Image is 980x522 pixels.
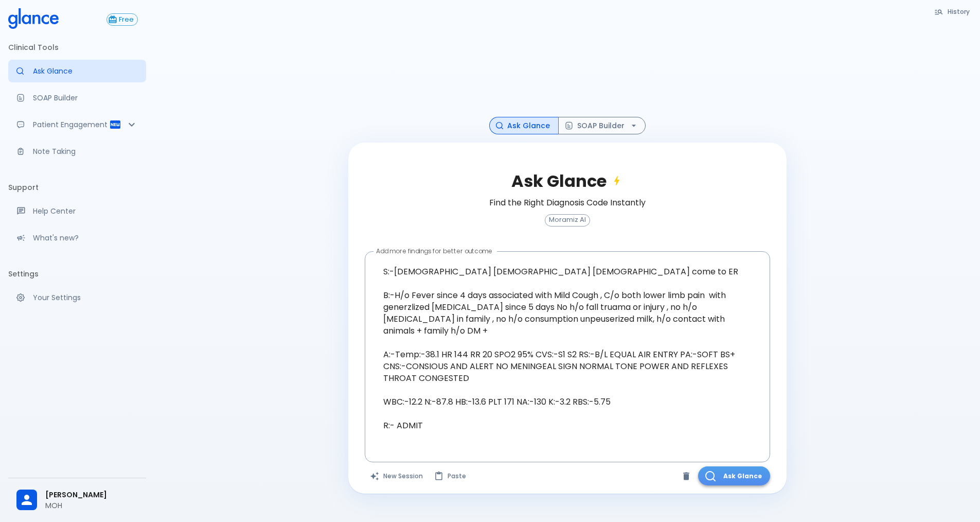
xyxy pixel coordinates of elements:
p: Help Center [33,206,138,216]
li: Support [8,175,146,200]
p: SOAP Builder [33,93,138,103]
p: MOH [45,500,138,511]
div: Recent updates and feature releases [8,227,146,249]
button: Ask Glance [698,466,770,485]
label: Add more findings for better outcome [376,247,492,255]
div: Patient Reports & Referrals [8,113,146,136]
a: Manage your settings [8,286,146,309]
button: History [929,4,976,19]
p: Ask Glance [33,66,138,76]
span: Free [115,16,137,24]
button: Free [106,13,138,26]
a: Get help from our support team [8,200,146,222]
button: Ask Glance [489,117,559,135]
button: Clears all inputs and results. [365,466,429,485]
h2: Ask Glance [511,171,623,191]
a: Moramiz: Find ICD10AM codes instantly [8,60,146,82]
button: Paste from clipboard [429,466,472,485]
li: Settings [8,262,146,286]
h6: Find the Right Diagnosis Code Instantly [489,196,646,210]
button: Clear [679,468,694,484]
li: Clinical Tools [8,35,146,60]
span: [PERSON_NAME] [45,490,138,500]
a: Docugen: Compose a clinical documentation in seconds [8,86,146,109]
span: Moramiz AI [545,216,590,224]
a: Advanced note-taking [8,140,146,163]
button: SOAP Builder [558,117,646,135]
p: Note Taking [33,146,138,156]
textarea: S:-[DEMOGRAPHIC_DATA] [DEMOGRAPHIC_DATA] [DEMOGRAPHIC_DATA] come to ER B:-H/o Fever since 4 days ... [372,255,763,442]
p: What's new? [33,233,138,243]
p: Your Settings [33,292,138,303]
div: [PERSON_NAME]MOH [8,482,146,518]
p: Patient Engagement [33,119,109,130]
a: Click to view or change your subscription [106,13,146,26]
